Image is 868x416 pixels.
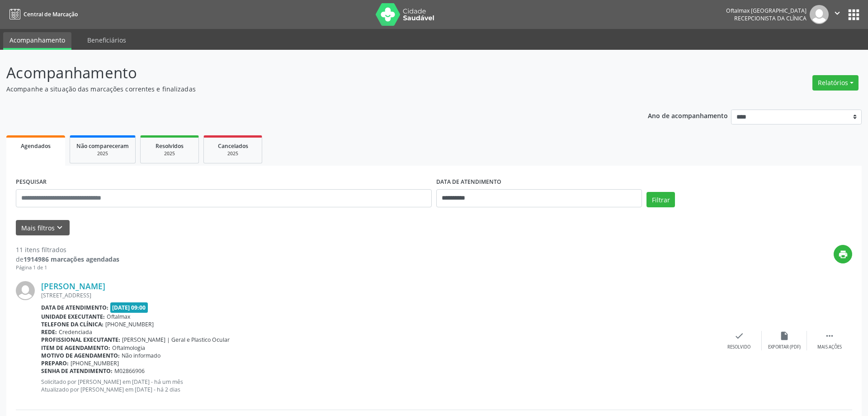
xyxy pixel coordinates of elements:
[768,344,801,350] div: Exportar (PDF)
[812,75,859,91] button: Relatórios
[21,142,51,150] span: Agendados
[122,336,230,344] span: [PERSON_NAME] | Geral e Plastico Ocular
[41,281,105,291] a: [PERSON_NAME]
[16,175,47,189] label: PESQUISAR
[218,142,248,150] span: Cancelados
[41,344,110,352] b: Item de agendamento:
[24,255,119,263] strong: 1914986 marcações agendadas
[3,32,71,50] a: Acompanhamento
[107,313,130,320] span: Oftalmax
[41,367,113,375] b: Senha de atendimento:
[727,344,750,350] div: Resolvido
[16,264,119,272] div: Página 1 de 1
[16,245,119,254] div: 11 itens filtrados
[6,7,78,22] a: Central de Marcação
[16,254,119,264] div: de
[41,359,69,367] b: Preparo:
[41,352,120,359] b: Motivo de agendamento:
[71,359,119,367] span: [PHONE_NUMBER]
[846,7,862,23] button: apps
[76,142,129,150] span: Não compareceram
[6,84,605,94] p: Acompanhe a situação das marcações correntes e finalizadas
[726,7,807,14] div: Oftalmax [GEOGRAPHIC_DATA]
[122,352,160,359] span: Não informado
[76,150,129,157] div: 2025
[825,331,835,341] i: 
[734,14,807,22] span: Recepcionista da clínica
[41,378,717,393] p: Solicitado por [PERSON_NAME] em [DATE] - há um mês Atualizado por [PERSON_NAME] em [DATE] - há 2 ...
[24,10,78,18] span: Central de Marcação
[810,5,829,24] img: img
[838,249,848,259] i: print
[41,292,717,299] div: [STREET_ADDRESS]
[436,175,501,189] label: DATA DE ATENDIMENTO
[779,331,789,341] i: insert_drive_file
[147,150,192,157] div: 2025
[832,8,842,18] i: 
[114,367,145,375] span: M02866906
[16,281,35,300] img: img
[156,142,184,150] span: Resolvidos
[41,320,104,328] b: Telefone da clínica:
[112,344,145,352] span: Oftalmologia
[59,328,92,336] span: Credenciada
[55,223,65,233] i: keyboard_arrow_down
[41,304,108,311] b: Data de atendimento:
[41,313,105,320] b: Unidade executante:
[734,331,744,341] i: check
[817,344,842,350] div: Mais ações
[648,110,728,121] p: Ano de acompanhamento
[81,32,132,48] a: Beneficiários
[210,150,255,157] div: 2025
[16,220,70,236] button: Mais filtroskeyboard_arrow_down
[646,192,675,207] button: Filtrar
[41,328,57,336] b: Rede:
[834,245,852,263] button: print
[6,62,605,84] p: Acompanhamento
[105,320,154,328] span: [PHONE_NUMBER]
[110,302,148,313] span: [DATE] 09:00
[829,5,846,24] button: 
[41,336,120,344] b: Profissional executante:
